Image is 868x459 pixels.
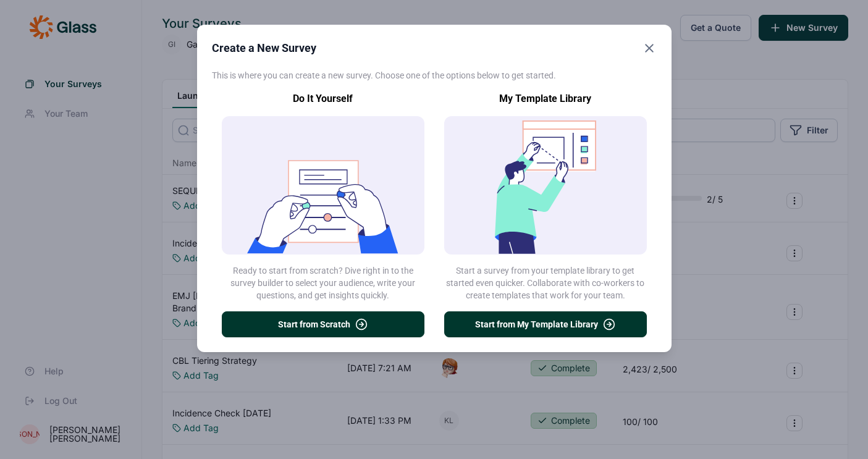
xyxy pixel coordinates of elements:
[212,69,657,82] p: This is where you can create a new survey. Choose one of the options below to get started.
[499,91,591,106] h1: My Template Library
[222,264,424,301] p: Ready to start from scratch? Dive right in to the survey builder to select your audience, write y...
[212,40,316,57] h2: Create a New Survey
[444,264,647,301] p: Start a survey from your template library to get started even quicker. Collaborate with co-worker...
[293,91,353,106] h1: Do It Yourself
[444,311,647,337] button: Start from My Template Library
[642,40,657,57] button: Close
[222,311,424,337] button: Start from Scratch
